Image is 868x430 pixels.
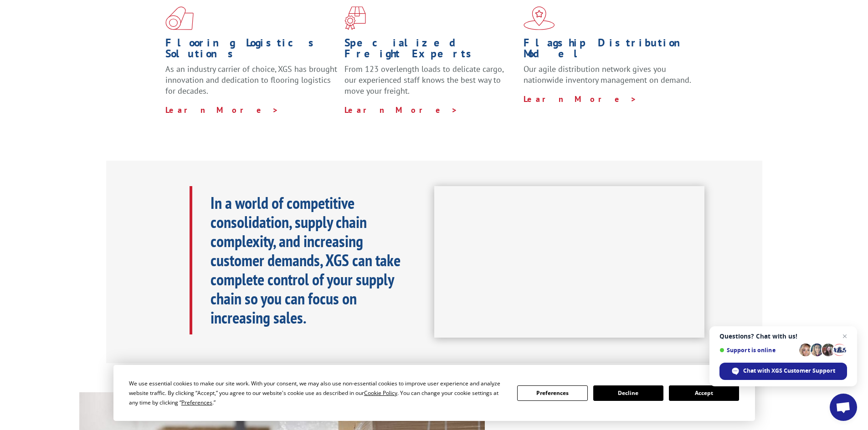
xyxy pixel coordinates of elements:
[344,105,458,115] a: Learn More >
[524,64,691,85] span: Our agile distribution network gives you nationwide inventory management on demand.
[211,192,401,328] b: In a world of competitive consolidation, supply chain complexity, and increasing customer demands...
[344,37,517,64] h1: Specialized Freight Experts
[165,105,279,115] a: Learn More >
[344,64,517,104] p: From 123 overlength loads to delicate cargo, our experienced staff knows the best way to move you...
[434,186,704,338] iframe: XGS Logistics Solutions
[524,6,555,30] img: xgs-icon-flagship-distribution-model-red
[165,37,338,64] h1: Flooring Logistics Solutions
[165,64,337,96] span: As an industry carrier of choice, XGS has brought innovation and dedication to flooring logistics...
[129,379,506,407] div: We use essential cookies to make our site work. With your consent, we may also use non-essential ...
[524,94,637,104] a: Learn More >
[364,389,397,397] span: Cookie Policy
[524,37,696,64] h1: Flagship Distribution Model
[165,6,194,30] img: xgs-icon-total-supply-chain-intelligence-red
[593,385,663,401] button: Decline
[830,394,857,421] a: Open chat
[344,6,366,30] img: xgs-icon-focused-on-flooring-red
[113,365,755,421] div: Cookie Consent Prompt
[181,399,212,406] span: Preferences
[669,385,739,401] button: Accept
[719,347,796,354] span: Support is online
[719,363,847,380] span: Chat with XGS Customer Support
[719,333,847,340] span: Questions? Chat with us!
[517,385,587,401] button: Preferences
[743,367,835,375] span: Chat with XGS Customer Support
